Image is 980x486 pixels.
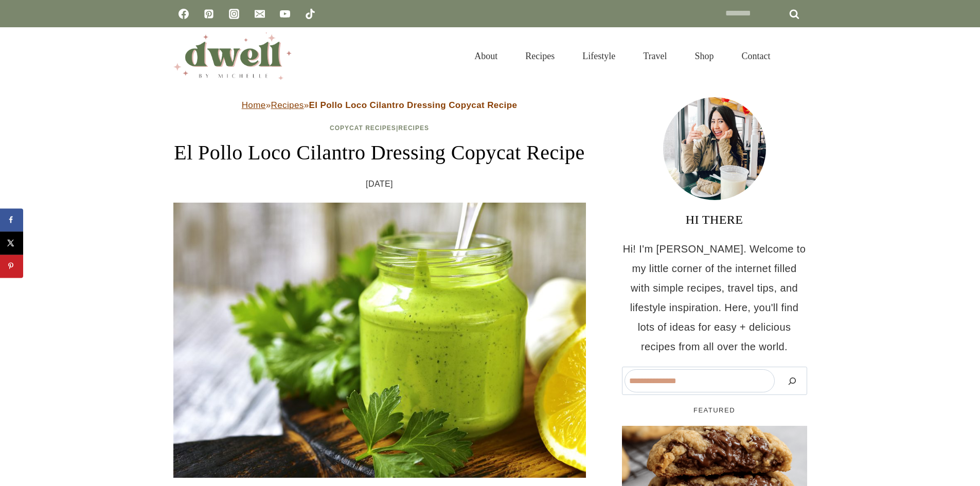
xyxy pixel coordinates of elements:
[629,38,681,74] a: Travel
[460,38,784,74] nav: Primary Navigation
[330,124,396,132] a: Copycat Recipes
[622,405,807,416] h5: FEATURED
[568,38,629,74] a: Lifestyle
[242,100,518,110] span: » »
[271,100,304,110] a: Recipes
[309,100,518,110] strong: El Pollo Loco Cilantro Dressing Copycat Recipe
[173,32,292,80] img: DWELL by michelle
[681,38,727,74] a: Shop
[330,124,429,132] span: |
[780,369,805,392] button: Search
[511,38,568,74] a: Recipes
[300,4,320,24] a: TikTok
[242,100,266,110] a: Home
[790,47,807,65] button: View Search Form
[224,4,244,24] a: Instagram
[728,38,785,74] a: Contact
[250,4,270,24] a: Email
[622,210,807,229] h3: HI THERE
[173,4,194,24] a: Facebook
[173,137,586,168] h1: El Pollo Loco Cilantro Dressing Copycat Recipe
[622,239,807,356] p: Hi! I'm [PERSON_NAME]. Welcome to my little corner of the internet filled with simple recipes, tr...
[275,4,295,24] a: YouTube
[366,176,393,192] time: [DATE]
[398,124,429,132] a: Recipes
[460,38,511,74] a: About
[199,4,219,24] a: Pinterest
